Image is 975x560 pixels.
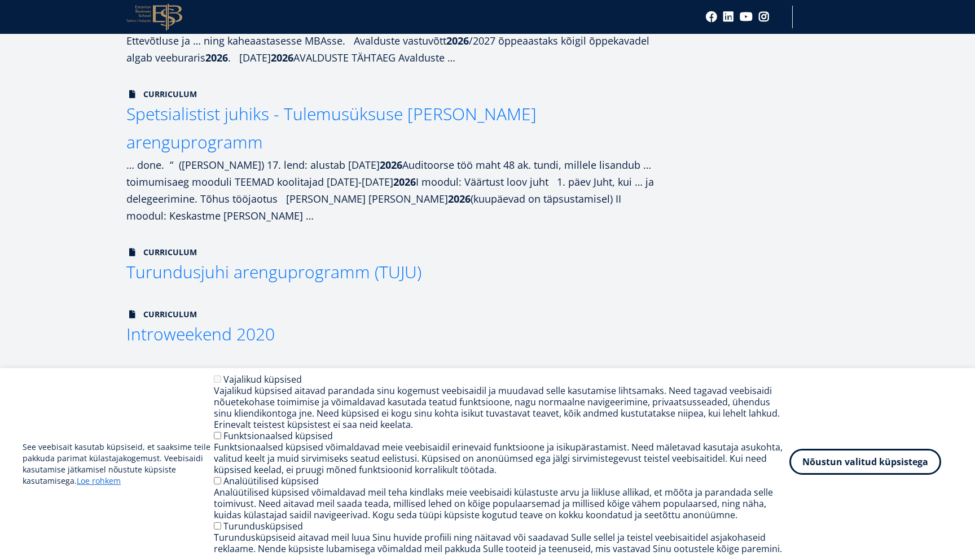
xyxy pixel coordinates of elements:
[126,322,275,345] span: Introweekend 2020
[126,156,662,224] div: … done. “ ([PERSON_NAME]) 17. lend: alustab [DATE] Auditoorse töö maht 48 ak. tundi, millele lisa...
[126,247,197,258] span: Curriculum
[223,475,319,487] label: Analüütilised küpsised
[223,430,333,442] label: Funktsionaalsed küpsised
[205,51,228,64] strong: 2026
[740,11,753,23] a: Youtube
[393,175,416,189] strong: 2026
[223,373,302,386] label: Vajalikud küpsised
[126,15,662,66] div: … kuupäevad [DATE] VASTUVÕTU ALGUS Algab vastuvõtt . aasta kevadsemestriks bakalaureuseõppe Ettev...
[214,441,789,475] div: Funktsionaalsed küpsised võimaldavad meie veebisaidil erinevaid funktsioone ja isikupärastamist. ...
[448,192,471,205] strong: 2026
[723,11,734,23] a: Linkedin
[126,309,197,320] span: Curriculum
[446,34,469,47] strong: 2026
[758,11,770,23] a: Instagram
[23,441,214,487] p: See veebisait kasutab küpsiseid, et saaksime teile pakkuda parimat külastajakogemust. Veebisaidi ...
[214,532,789,554] div: Turundusküpsiseid aitavad meil luua Sinu huvide profiili ning näitavad või saadavad Sulle sellel ...
[380,158,402,172] strong: 2026
[126,89,197,100] span: Curriculum
[214,487,789,520] div: Analüütilised küpsised võimaldavad meil teha kindlaks meie veebisaidi külastuste arvu ja liikluse...
[271,51,293,64] strong: 2026
[126,260,421,283] span: Turundusjuhi arenguprogramm (TUJU)
[77,475,121,487] a: Loe rohkem
[706,11,717,23] a: Facebook
[126,102,537,154] span: Spetsialistist juhiks - Tulemusüksuse [PERSON_NAME] arenguprogramm
[789,449,941,475] button: Nõustun valitud küpsistega
[214,385,789,430] div: Vajalikud küpsised aitavad parandada sinu kogemust veebisaidil ja muudavad selle kasutamise lihts...
[223,520,303,532] label: Turundusküpsised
